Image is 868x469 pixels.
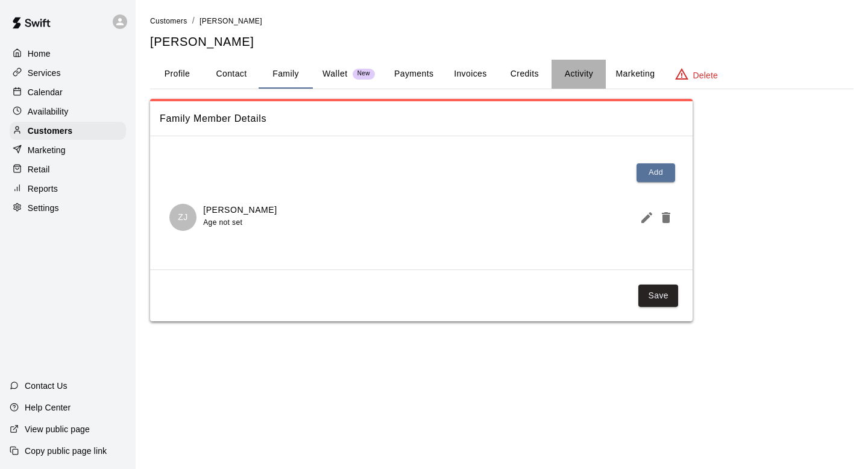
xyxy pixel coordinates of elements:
[28,48,51,60] p: Home
[28,105,69,118] p: Availability
[25,401,71,414] p: Help Center
[497,60,552,89] button: Credits
[203,218,242,227] span: Age not set
[28,183,58,195] p: Reports
[635,206,654,230] button: Edit Member
[10,199,126,217] a: Settings
[150,17,187,25] span: Customers
[353,70,375,78] span: New
[552,60,606,89] button: Activity
[28,163,50,175] p: Retail
[385,60,443,89] button: Payments
[10,102,126,121] a: Availability
[10,64,126,82] a: Services
[150,60,854,89] div: basic tabs example
[259,60,313,89] button: Family
[322,68,348,80] p: Wallet
[150,16,187,25] a: Customers
[28,67,61,79] p: Services
[200,17,262,25] span: [PERSON_NAME]
[160,111,683,127] span: Family Member Details
[654,206,673,230] button: Delete
[28,125,72,137] p: Customers
[693,69,718,81] p: Delete
[178,211,188,224] p: ZJ
[28,144,66,156] p: Marketing
[28,202,59,214] p: Settings
[192,14,195,27] li: /
[204,60,259,89] button: Contact
[10,45,126,63] a: Home
[150,60,204,89] button: Profile
[150,14,854,28] nav: breadcrumb
[25,445,107,457] p: Copy public page link
[25,423,90,435] p: View public page
[637,163,675,182] button: Add
[638,285,678,307] button: Save
[10,141,126,159] a: Marketing
[150,34,854,50] h5: [PERSON_NAME]
[169,204,197,231] div: Zavier Jackson
[10,83,126,101] a: Calendar
[443,60,497,89] button: Invoices
[10,160,126,178] a: Retail
[10,180,126,198] a: Reports
[25,380,68,392] p: Contact Us
[606,60,664,89] button: Marketing
[10,122,126,140] a: Customers
[203,204,277,216] p: [PERSON_NAME]
[28,86,63,98] p: Calendar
